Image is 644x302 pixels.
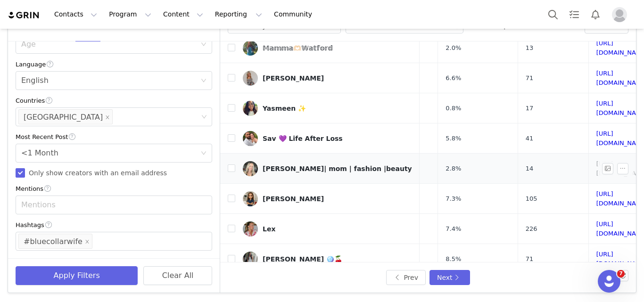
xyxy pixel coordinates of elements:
a: [PERSON_NAME] 🪩🍒 [243,252,412,267]
div: [GEOGRAPHIC_DATA] [24,110,103,125]
li: United States [18,109,113,124]
span: 8.5% [446,254,461,264]
i: icon: down [201,41,206,48]
button: Profile [606,7,636,22]
button: Prev [386,270,426,285]
span: 105 [526,194,537,204]
button: Apply Filters [16,266,138,285]
img: v2 [243,131,258,146]
a: Tasks [564,4,585,25]
span: 71 [526,254,534,264]
a: Community [268,4,322,25]
div: [PERSON_NAME] [263,74,324,82]
a: Yasmeen ✨ [243,101,412,116]
span: 2.0% [446,43,461,53]
div: [PERSON_NAME] [263,195,324,203]
span: 5.8% [446,134,461,143]
span: 41 [526,134,534,143]
div: Mentions [21,200,198,210]
img: grin logo [8,11,41,20]
span: 226 [526,224,537,234]
a: 𝕄𝕒𝕞𝕞𝕒🫶🏻𝕎𝕒𝕥𝕗𝕠𝕣𝕕 [243,41,412,56]
div: Most Recent Post [16,132,212,142]
div: Mentions [16,184,212,194]
button: Content [157,4,209,25]
div: Countries [16,96,212,106]
div: Language [16,59,212,69]
a: [PERSON_NAME] [243,71,412,86]
img: v2 [243,252,258,267]
img: placeholder-profile.jpg [612,7,627,22]
div: #bluecollarwife [24,234,83,249]
div: Yasmeen ✨ [263,105,306,112]
button: Notifications [585,4,606,25]
span: 71 [526,73,534,83]
button: Program [103,4,157,25]
div: Lex [263,225,275,233]
span: 14 [526,164,534,173]
img: v2 [243,191,258,206]
span: 2.8% [446,164,461,173]
span: 0.8% [446,104,461,113]
img: v2 [243,101,258,116]
i: icon: close [85,239,90,245]
iframe: Intercom live chat [598,270,620,293]
button: Contacts [49,4,103,25]
button: Reporting [209,4,268,25]
img: v2 [243,221,258,237]
button: Next [429,270,470,285]
div: [PERSON_NAME]| mom | fashion |beauty [263,165,412,172]
a: [PERSON_NAME]| mom | fashion |beauty [243,161,412,176]
button: Search [543,4,563,25]
div: Sav 💜 Life After Loss [263,135,343,142]
span: Only show creators with an email address [25,169,171,177]
img: v2 [243,71,258,86]
div: English [21,72,49,90]
div: <1 Month [21,144,58,162]
span: 7.4% [446,224,461,234]
div: Age [21,40,196,49]
a: [PERSON_NAME] [243,191,412,206]
div: Hashtags [16,220,212,230]
span: 7 [617,270,625,278]
span: 7.3% [446,194,461,204]
span: 17 [526,104,534,113]
div: 𝕄𝕒𝕞𝕞𝕒🫶🏻𝕎𝕒𝕥𝕗𝕠𝕣𝕕 [263,44,333,52]
span: 13 [526,43,534,53]
img: v2 [243,161,258,176]
i: icon: close [105,115,110,121]
button: Clear All [143,266,212,285]
span: 6.6% [446,73,461,83]
a: Sav 💜 Life After Loss [243,131,412,146]
li: #bluecollarwife [18,234,92,249]
a: Lex [243,221,412,237]
div: [PERSON_NAME] 🪩🍒 [263,255,342,263]
img: v2 [243,41,258,56]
